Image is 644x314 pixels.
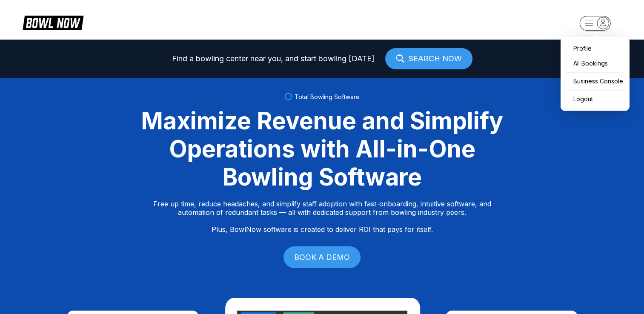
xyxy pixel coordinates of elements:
a: BOOK A DEMO [283,246,361,268]
div: Maximize Revenue and Simplify Operations with All-in-One Bowling Software [131,107,514,191]
span: Find a bowling center near you, and start bowling [DATE] [172,54,375,63]
a: Business Console [565,74,625,88]
a: All Bookings [565,56,625,71]
button: Logout [565,91,595,106]
p: Free up time, reduce headaches, and simplify staff adoption with fast-onboarding, intuitive softw... [153,200,491,234]
a: SEARCH NOW [385,48,472,69]
span: Total Bowling Software [295,93,360,100]
a: Profile [565,41,625,56]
